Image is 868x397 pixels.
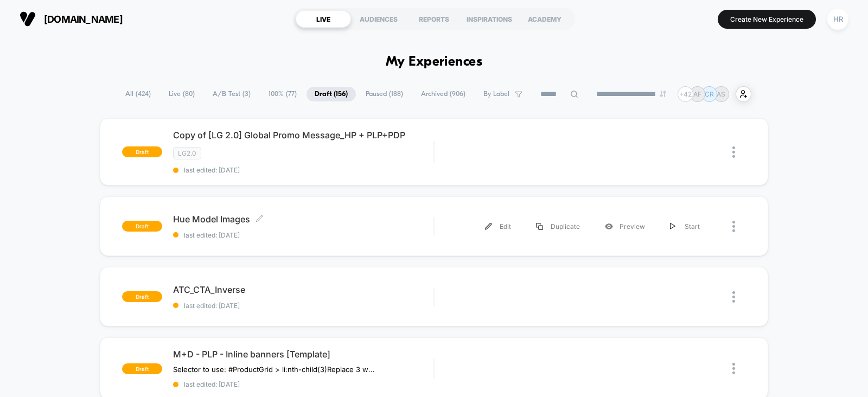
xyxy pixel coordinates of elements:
[122,221,162,232] span: draft
[20,11,36,27] img: Visually logo
[524,214,592,239] div: Duplicate
[658,214,712,239] div: Start
[413,87,474,101] span: Archived ( 906 )
[173,147,201,159] span: LG2.0
[173,284,433,295] span: ATC_CTA_Inverse
[483,90,509,98] span: By Label
[117,87,159,101] span: All ( 424 )
[173,166,433,174] span: last edited: [DATE]
[592,214,658,239] div: Preview
[693,90,701,98] p: AF
[536,223,543,230] img: menu
[406,10,462,28] div: REPORTS
[473,214,524,239] div: Edit
[351,10,406,28] div: AUDIENCES
[670,223,675,230] img: menu
[485,223,492,230] img: menu
[732,363,735,374] img: close
[173,349,433,360] span: M+D - PLP - Inline banners [Template]
[827,9,848,30] div: HR
[173,130,433,140] span: Copy of [LG 2.0] Global Promo Message_HP + PLP+PDP
[660,91,666,97] img: end
[122,146,162,157] span: draft
[44,14,123,25] span: [DOMAIN_NAME]
[678,86,693,102] div: + 42
[717,90,725,98] p: AS
[260,87,305,101] span: 100% ( 77 )
[517,10,572,28] div: ACADEMY
[205,87,259,101] span: A/B Test ( 3 )
[732,146,735,158] img: close
[296,10,351,28] div: LIVE
[732,291,735,303] img: close
[732,221,735,232] img: close
[307,87,356,101] span: Draft ( 156 )
[824,8,852,30] button: HR
[173,365,374,374] span: Selector to use: #ProductGrid > li:nth-child(3)Replace 3 with the block number﻿Copy the widget ID...
[173,231,433,239] span: last edited: [DATE]
[705,90,714,98] p: CR
[718,10,816,29] button: Create New Experience
[173,214,433,225] span: Hue Model Images
[122,291,162,302] span: draft
[173,380,433,388] span: last edited: [DATE]
[161,87,203,101] span: Live ( 80 )
[462,10,517,28] div: INSPIRATIONS
[173,302,433,310] span: last edited: [DATE]
[16,10,126,28] button: [DOMAIN_NAME]
[358,87,411,101] span: Paused ( 188 )
[386,54,483,70] h1: My Experiences
[122,363,162,374] span: draft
